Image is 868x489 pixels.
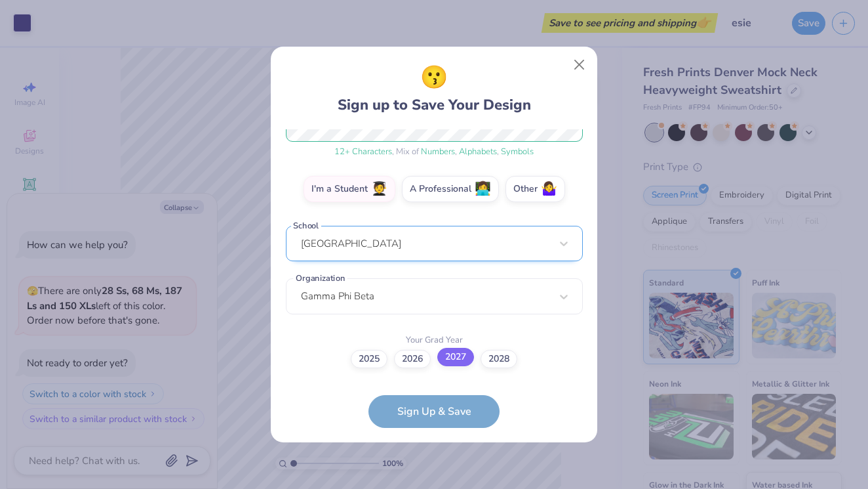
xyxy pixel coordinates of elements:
[481,350,517,368] label: 2028
[421,146,455,158] span: Numbers
[371,182,387,197] span: 🧑‍🎓
[505,176,565,202] label: Other
[475,182,491,197] span: 👩‍💻
[394,350,431,368] label: 2026
[351,350,387,368] label: 2025
[420,61,448,95] span: 😗
[402,176,499,202] label: A Professional
[541,182,557,197] span: 🤷‍♀️
[286,146,583,159] div: , Mix of , ,
[501,146,534,158] span: Symbols
[459,146,497,158] span: Alphabets
[334,146,392,158] span: 12 + Characters
[338,61,531,116] div: Sign up to Save Your Design
[293,272,347,285] label: Organization
[567,53,592,77] button: Close
[291,219,321,232] label: School
[437,348,474,366] label: 2027
[406,334,463,347] label: Your Grad Year
[304,176,395,202] label: I'm a Student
